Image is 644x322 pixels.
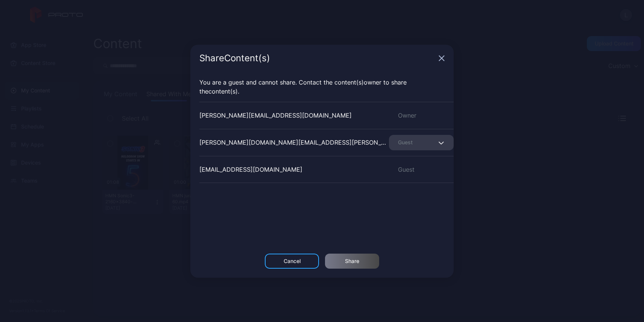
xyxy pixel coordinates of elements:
button: Share [325,254,379,269]
div: Guest [389,165,454,174]
div: [PERSON_NAME][EMAIL_ADDRESS][DOMAIN_NAME] [199,111,352,120]
button: Guest [389,135,454,150]
button: Cancel [265,254,319,269]
div: Cancel [284,258,301,264]
div: Share Content (s) [199,54,436,63]
span: Content (s) [208,88,238,95]
p: You are a guest and cannot share. Contact the owner to share the . [199,78,445,96]
div: Owner [389,111,454,120]
div: Share [345,258,359,264]
div: [EMAIL_ADDRESS][DOMAIN_NAME] [199,165,302,174]
span: Content (s) [334,79,364,86]
div: [PERSON_NAME][DOMAIN_NAME][EMAIL_ADDRESS][PERSON_NAME][DOMAIN_NAME] [199,138,389,147]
